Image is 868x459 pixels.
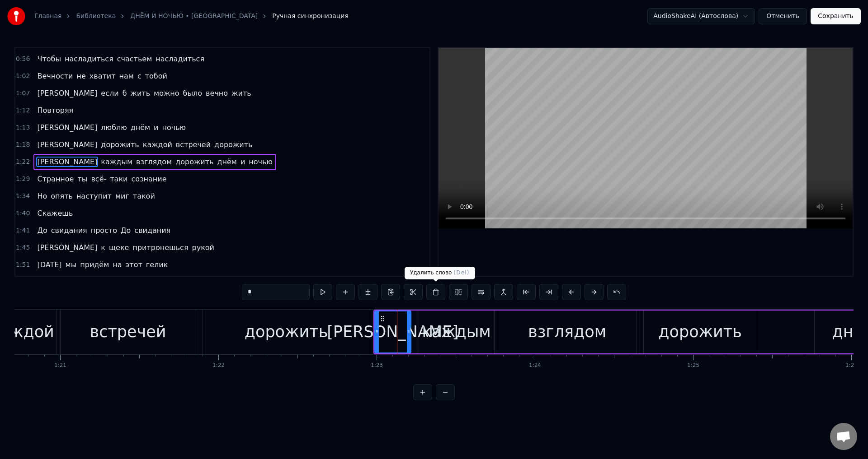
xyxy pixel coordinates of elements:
div: дорожить [245,320,328,344]
span: и [240,157,246,167]
div: 1:26 [845,362,858,369]
span: Странное [36,174,75,184]
span: дорожить [213,139,253,150]
span: дорожить [100,139,140,150]
span: Ручная синхронизация [272,12,349,21]
span: свидания [133,225,171,236]
span: хватит [89,71,117,81]
span: гелик [145,260,169,270]
a: Открытый чат [830,423,857,450]
span: днём [217,157,238,167]
span: До [36,225,48,236]
span: насладиться [155,54,205,64]
span: б [122,88,128,98]
div: дорожить [658,320,742,344]
span: с [137,71,142,81]
button: Отменить [759,8,807,24]
span: [PERSON_NAME] [36,139,98,150]
a: Библиотека [76,12,116,21]
span: 1:18 [16,140,30,149]
div: [PERSON_NAME] [327,320,458,344]
span: [PERSON_NAME] [36,88,98,98]
span: 1:40 [16,209,30,218]
span: люблю [100,122,127,133]
span: наступит [75,191,113,201]
span: миг [114,191,130,201]
span: не [76,71,87,81]
span: 1:41 [16,226,30,235]
span: дорожить [175,157,214,167]
span: [PERSON_NAME] [36,242,98,253]
span: Чтобы [36,54,62,64]
span: жить [231,88,252,98]
span: можно [153,88,180,98]
span: 1:02 [16,72,30,81]
span: ночью [161,122,187,133]
span: счастьем [116,54,153,64]
div: 1:24 [529,362,541,369]
span: Вечности [36,71,74,81]
a: Главная [34,12,61,21]
div: 1:25 [687,362,699,369]
span: 1:13 [16,123,30,132]
span: ты [76,174,88,184]
nav: breadcrumb [34,12,349,21]
span: вечно [205,88,229,98]
div: взглядом [528,320,606,344]
span: сознание [130,174,167,184]
span: просто [90,225,118,236]
span: тобой [144,71,168,81]
span: и [153,122,159,133]
span: 1:22 [16,158,30,167]
span: если [100,88,119,98]
span: Скажешь [36,208,74,218]
span: 1:29 [16,175,30,184]
span: жить [130,88,151,98]
span: этот [125,260,143,270]
span: рукой [191,242,215,253]
span: 1:45 [16,243,30,252]
span: нам [118,71,135,81]
a: ДНЁМ И НОЧЬЮ • [GEOGRAPHIC_DATA] [130,12,258,21]
span: придём [79,260,110,270]
span: 1:07 [16,89,30,98]
span: взглядом [135,157,173,167]
span: Повторяя [36,105,74,116]
div: 1:22 [212,362,225,369]
button: Сохранить [811,8,861,24]
span: свидания [50,225,88,236]
div: Удалить слово [405,267,475,279]
div: 1:21 [54,362,66,369]
span: притронешься [132,242,189,253]
span: ( Del ) [453,269,469,276]
span: встречей [175,139,212,150]
span: [DATE] [36,260,62,270]
span: такой [132,191,156,201]
span: каждым [100,157,133,167]
span: было [182,88,203,98]
span: 0:56 [16,55,30,64]
span: опять [50,191,74,201]
span: ночью [248,157,274,167]
span: к [100,242,106,253]
span: на [112,260,123,270]
span: мы [65,260,78,270]
span: днём [130,122,151,133]
span: До [120,225,132,236]
span: всё- [90,174,107,184]
span: таки [109,174,128,184]
span: 1:51 [16,260,30,269]
span: щеке [108,242,130,253]
span: [PERSON_NAME] [36,157,98,167]
span: каждой [142,139,173,150]
span: 1:12 [16,106,30,115]
img: youka [7,7,25,25]
div: 1:23 [371,362,383,369]
span: Но [36,191,48,201]
span: насладиться [64,54,114,64]
span: [PERSON_NAME] [36,122,98,133]
div: встречей [90,320,166,344]
span: 1:34 [16,192,30,201]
